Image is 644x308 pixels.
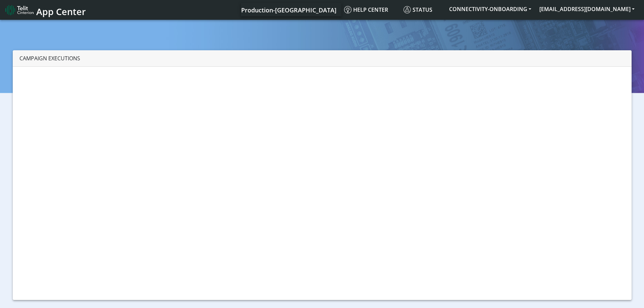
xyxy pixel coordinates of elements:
[404,6,411,13] img: status.svg
[36,5,86,18] span: App Center
[241,3,336,16] a: Your current platform instance
[344,6,388,13] span: Help center
[401,3,445,16] a: Status
[445,3,535,15] button: CONNECTIVITY-ONBOARDING
[13,50,632,67] div: Campaign Executions
[404,6,432,13] span: Status
[341,3,401,16] a: Help center
[5,3,85,17] a: App Center
[241,6,336,14] span: Production-[GEOGRAPHIC_DATA]
[344,6,352,13] img: knowledge.svg
[535,3,639,15] button: [EMAIL_ADDRESS][DOMAIN_NAME]
[5,5,34,15] img: logo-telit-cinterion-gw-new.png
